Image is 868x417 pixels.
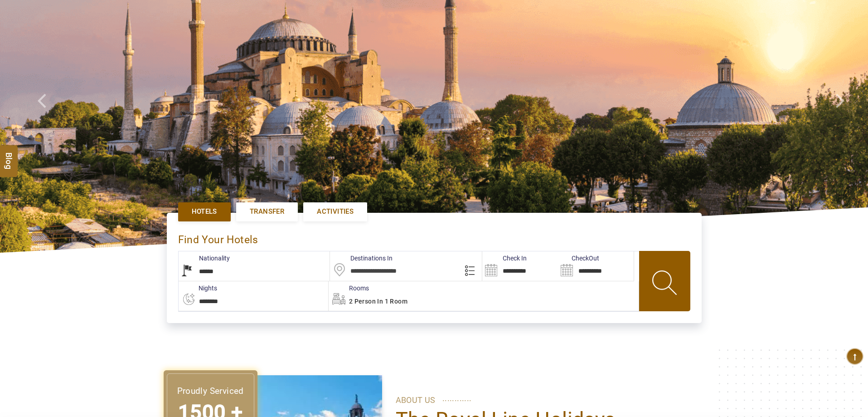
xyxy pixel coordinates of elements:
label: nights [178,284,217,293]
label: CheckOut [558,254,599,263]
input: Search [558,251,634,281]
label: Rooms [329,284,369,293]
div: Find Your Hotels [178,224,690,251]
span: ............ [442,392,472,405]
label: Destinations In [330,254,393,263]
p: ABOUT US [396,393,699,407]
a: Activities [303,202,367,221]
span: Blog [3,152,15,160]
span: 2 Person in 1 Room [349,298,407,305]
span: Hotels [192,207,217,216]
span: Transfer [250,207,284,216]
label: Nationality [179,254,230,263]
input: Search [482,251,558,281]
a: Hotels [178,202,231,221]
span: Activities [317,207,354,216]
a: Transfer [236,202,298,221]
label: Check In [482,254,527,263]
